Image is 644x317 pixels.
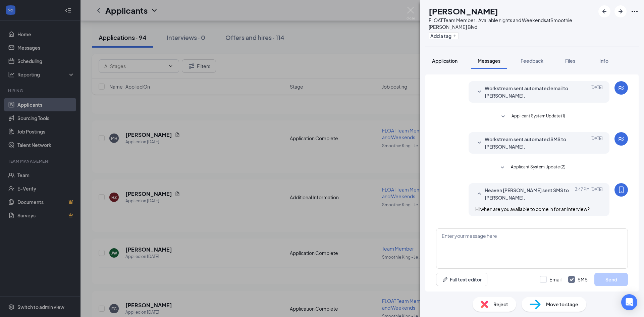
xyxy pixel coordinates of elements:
[511,164,566,172] span: Applicant System Update (2)
[616,7,625,15] svg: ArrowRight
[475,206,590,212] span: Hi when are you available to come in for an interview?
[432,58,458,64] span: Application
[590,85,603,99] span: [DATE]
[599,58,608,64] span: Info
[598,5,610,17] button: ArrowLeftNew
[621,294,637,310] div: Open Intercom Messenger
[429,17,595,30] div: FLOAT Team Member- Available nights and Weekends at Smoothie [PERSON_NAME] Blvd
[475,88,483,96] svg: SmallChevronDown
[498,164,506,172] svg: SmallChevronDown
[498,164,566,172] button: SmallChevronDownApplicant System Update (2)
[499,113,565,121] button: SmallChevronDownApplicant System Update (1)
[429,32,459,39] button: PlusAdd a tag
[475,190,483,198] svg: SmallChevronUp
[575,187,603,201] span: [DATE] 3:47 PM
[485,136,573,150] span: Workstream sent automated SMS to [PERSON_NAME].
[590,136,603,150] span: [DATE]
[600,7,608,15] svg: ArrowLeftNew
[485,187,573,201] span: Heaven [PERSON_NAME] sent SMS to [PERSON_NAME].
[429,5,498,17] h1: [PERSON_NAME]
[631,7,639,15] svg: Ellipses
[499,113,507,121] svg: SmallChevronDown
[475,139,483,147] svg: SmallChevronDown
[617,84,625,92] svg: WorkstreamLogo
[617,135,625,143] svg: WorkstreamLogo
[565,58,575,64] span: Files
[436,273,487,286] button: Full text editorPen
[485,85,573,99] span: Workstream sent automated email to [PERSON_NAME].
[512,113,565,121] span: Applicant System Update (1)
[478,58,500,64] span: Messages
[614,5,627,17] button: ArrowRight
[546,301,578,308] span: Move to stage
[493,301,508,308] span: Reject
[453,34,457,38] svg: Plus
[442,276,448,283] svg: Pen
[617,186,625,194] svg: MobileSms
[594,273,628,286] button: Send
[521,58,543,64] span: Feedback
